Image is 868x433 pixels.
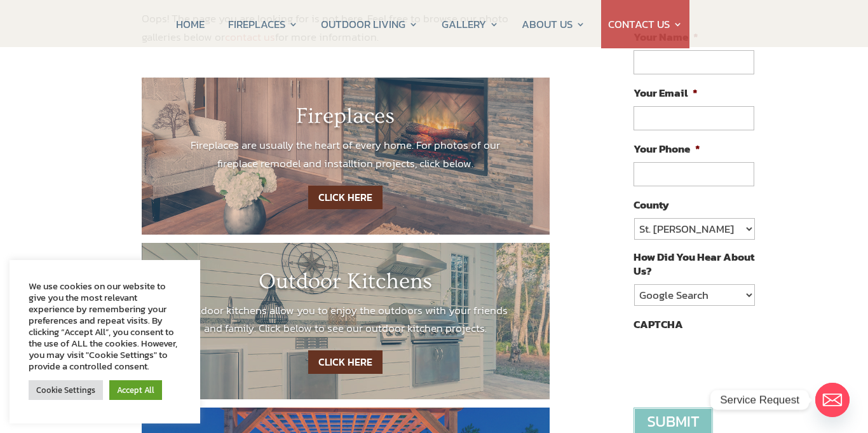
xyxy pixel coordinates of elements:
div: We use cookies on our website to give you the most relevant experience by remembering your prefer... [29,280,181,372]
label: How Did You Hear About Us? [634,250,754,278]
a: Email [815,383,850,417]
iframe: reCAPTCHA [634,338,827,387]
h1: Fireplaces [180,103,512,136]
p: Fireplaces are usually the heart of every home. For photos of our fireplace remodel and installti... [180,136,512,173]
label: CAPTCHA [634,317,683,331]
a: CLICK HERE [308,350,383,374]
a: Accept All [109,380,162,400]
a: CLICK HERE [308,186,383,209]
label: Your Email [634,86,698,100]
label: Your Phone [634,142,700,156]
p: Outdoor kitchens allow you to enjoy the outdoors with your friends and family. Click below to see... [180,301,512,338]
h1: Outdoor Kitchens [180,268,512,301]
label: County [634,198,669,212]
a: Cookie Settings [29,380,103,400]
